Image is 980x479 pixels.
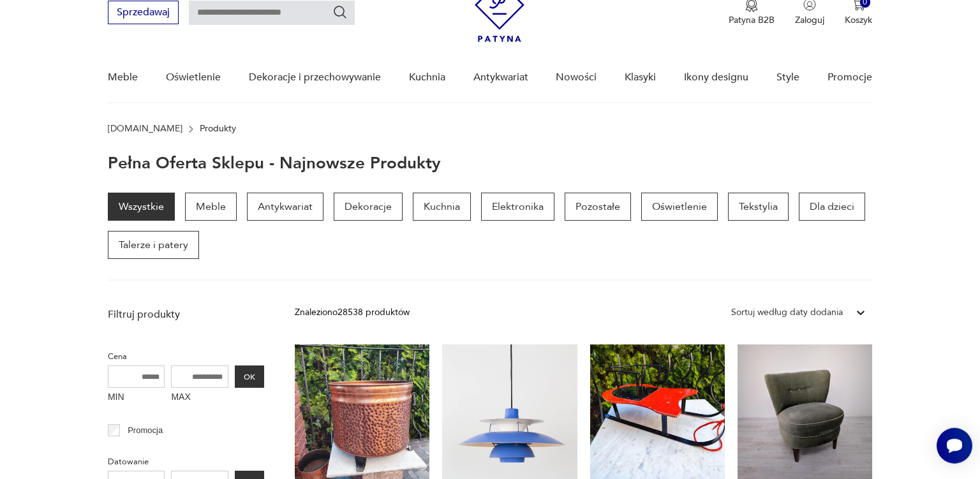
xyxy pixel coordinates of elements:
[409,53,445,102] a: Kuchnia
[108,124,182,134] a: [DOMAIN_NAME]
[108,9,179,18] a: Sprzedawaj
[473,53,528,102] a: Antykwariat
[108,350,264,364] p: Cena
[185,193,237,221] a: Meble
[108,154,441,172] h1: Pełna oferta sklepu - najnowsze produkty
[776,53,799,102] a: Style
[334,193,403,221] a: Dekoracje
[729,14,775,26] p: Patyna B2B
[166,53,221,102] a: Oświetlenie
[728,193,789,221] a: Tekstylia
[108,307,264,321] p: Filtruj produkty
[295,306,410,320] div: Znaleziono 28538 produktów
[795,14,824,26] p: Zaloguj
[845,14,872,26] p: Koszyk
[171,388,228,408] label: MAX
[937,428,972,464] iframe: Smartsupp widget button
[235,365,264,388] button: OK
[108,231,199,259] a: Talerze i patery
[108,455,264,469] p: Datowanie
[731,306,843,320] div: Sortuj według daty dodania
[799,193,865,221] a: Dla dzieci
[108,1,179,24] button: Sprzedawaj
[249,53,381,102] a: Dekoracje i przechowywanie
[565,193,631,221] a: Pozostałe
[128,424,163,438] p: Promocja
[684,53,748,102] a: Ikony designu
[200,124,236,134] p: Produkty
[556,53,597,102] a: Nowości
[247,193,323,221] a: Antykwariat
[108,53,138,102] a: Meble
[108,388,165,408] label: MIN
[108,193,175,221] a: Wszystkie
[413,193,471,221] a: Kuchnia
[641,193,718,221] a: Oświetlenie
[625,53,656,102] a: Klasyki
[481,193,554,221] a: Elektronika
[332,4,348,20] button: Szukaj
[828,53,872,102] a: Promocje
